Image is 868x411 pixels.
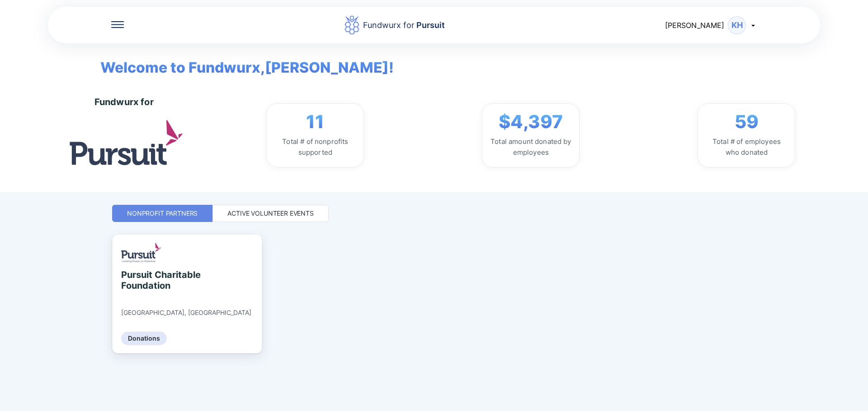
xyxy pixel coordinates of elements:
[121,309,251,317] div: [GEOGRAPHIC_DATA], [GEOGRAPHIC_DATA]
[728,16,746,34] div: KH
[121,269,204,291] div: Pursuit Charitable Foundation
[490,136,572,158] div: Total amount donated by employees
[363,19,445,32] div: Fundwurx for
[121,332,167,345] div: Donations
[127,209,198,218] div: Nonprofit Partners
[415,20,445,30] span: Pursuit
[735,111,759,133] span: 59
[227,209,314,218] div: Active Volunteer Events
[274,136,356,158] div: Total # of nonprofits supported
[306,111,324,133] span: 11
[94,97,154,107] div: Fundwurx for
[87,43,394,79] span: Welcome to Fundwurx, [PERSON_NAME] !
[499,111,563,133] span: $4,397
[665,21,724,30] span: [PERSON_NAME]
[705,136,788,158] div: Total # of employees who donated
[70,120,183,165] img: logo.jpg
